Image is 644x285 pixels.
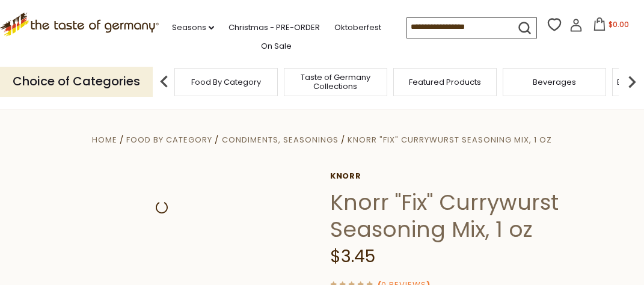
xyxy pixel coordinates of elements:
a: Featured Products [409,78,481,87]
span: $0.00 [609,19,629,29]
a: Food By Category [191,78,261,87]
a: Home [92,134,117,146]
a: Condiments, Seasonings [222,134,339,146]
h1: Knorr "Fix" Currywurst Seasoning Mix, 1 oz [330,189,635,243]
img: previous arrow [152,70,176,94]
a: Seasons [172,21,214,34]
a: Knorr [330,171,635,181]
button: $0.00 [585,17,636,35]
a: Christmas - PRE-ORDER [228,21,320,34]
img: next arrow [620,70,644,94]
a: Taste of Germany Collections [287,73,384,91]
a: Knorr "Fix" Currywurst Seasoning Mix, 1 oz [348,134,552,146]
a: On Sale [261,40,292,53]
a: Oktoberfest [334,21,381,34]
a: Food By Category [126,134,212,146]
a: Beverages [533,78,576,87]
span: $3.45 [330,245,375,268]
